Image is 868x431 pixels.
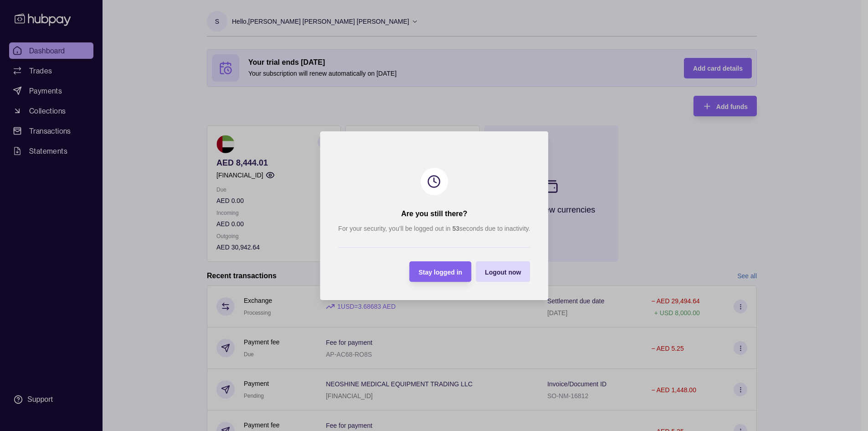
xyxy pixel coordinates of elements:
[485,268,521,275] span: Logout now
[418,268,462,275] span: Stay logged in
[338,223,530,234] p: For your security, you’ll be logged out in seconds due to inactivity.
[476,261,530,282] button: Logout now
[401,209,467,219] h2: Are you still there?
[409,261,471,282] button: Stay logged in
[452,225,459,232] strong: 53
